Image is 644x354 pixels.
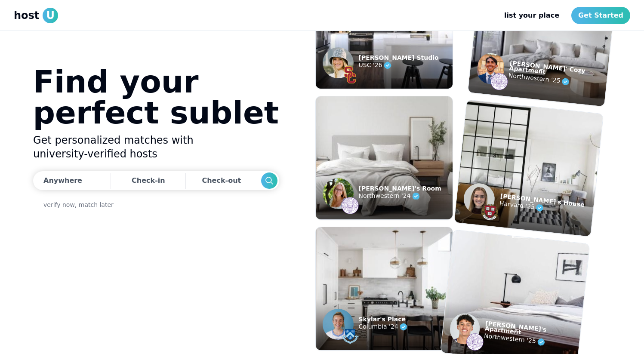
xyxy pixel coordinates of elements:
[323,47,354,78] img: example listing host
[43,200,114,209] a: verify now, match later
[316,227,453,350] img: example listing
[465,332,484,351] img: example listing host
[508,71,606,91] p: Northwestern '25
[33,66,279,128] h1: Find your perfect sublet
[33,171,108,190] button: Anywhere
[132,172,165,189] div: Check-in
[497,7,566,24] a: list your place
[500,193,585,207] p: [PERSON_NAME]'s House
[261,172,277,189] button: Search
[448,312,481,346] img: example listing host
[323,309,354,340] img: example listing host
[33,133,279,161] h2: Get personalized matches with university-verified hosts
[359,317,409,322] p: Skylar's Place
[43,8,58,23] span: U
[342,66,359,83] img: example listing host
[484,320,580,341] p: [PERSON_NAME]'s Apartment
[316,96,453,219] img: example listing
[43,175,82,186] div: Anywhere
[497,7,630,24] nav: Main
[202,172,244,189] div: Check-out
[480,203,499,222] img: example listing host
[342,197,359,214] img: example listing host
[509,60,607,81] p: [PERSON_NAME]' Cozy Apartment
[359,60,439,71] p: USC '26
[490,72,508,91] img: example listing host
[484,331,579,351] p: Northwestern '25
[462,182,496,216] img: example listing host
[499,198,584,217] p: Harvard '25
[14,8,58,23] a: hostU
[359,191,441,201] p: Northwestern '24
[359,322,409,332] p: Columbia '24
[359,186,441,191] p: [PERSON_NAME]'s Room
[454,100,603,237] img: example listing
[342,328,359,345] img: example listing host
[33,171,279,190] div: Dates trigger
[476,52,505,85] img: example listing host
[571,7,630,24] a: Get Started
[14,9,39,22] span: host
[359,55,439,60] p: [PERSON_NAME] Studio
[323,178,354,209] img: example listing host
